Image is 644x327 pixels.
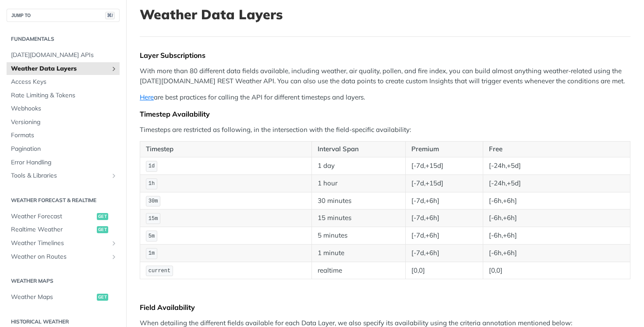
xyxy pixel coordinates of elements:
[149,250,155,256] span: 1m
[140,110,630,118] div: Timestep Availability
[149,233,155,239] span: 5m
[149,163,155,169] span: 1d
[11,293,95,302] span: Weather Maps
[7,35,120,43] h2: Fundamentals
[311,157,405,174] td: 1 day
[7,237,120,250] a: Weather TimelinesShow subpages for Weather Timelines
[406,142,483,157] th: Premium
[11,212,95,221] span: Weather Forecast
[483,244,630,262] td: [-6h,+6h]
[7,277,120,285] h2: Weather Maps
[7,196,120,204] h2: Weather Forecast & realtime
[11,145,117,153] span: Pagination
[406,244,483,262] td: [-7d,+6h]
[140,303,630,312] div: Field Availability
[11,118,117,127] span: Versioning
[110,172,117,179] button: Show subpages for Tools & Libraries
[311,210,405,227] td: 15 minutes
[483,174,630,192] td: [-24h,+5d]
[483,157,630,174] td: [-24h,+5d]
[406,227,483,245] td: [-7d,+6h]
[7,223,120,236] a: Realtime Weatherget
[406,174,483,192] td: [-7d,+15d]
[140,66,630,86] p: With more than 80 different data fields available, including weather, air quality, pollen, and fi...
[140,51,630,60] div: Layer Subscriptions
[406,192,483,210] td: [-7d,+6h]
[7,116,120,129] a: Versioning
[11,225,95,234] span: Realtime Weather
[11,91,117,100] span: Rate Limiting & Tokens
[311,244,405,262] td: 1 minute
[140,93,154,101] a: Here
[11,158,117,167] span: Error Handling
[11,131,117,140] span: Formats
[7,49,120,62] a: [DATE][DOMAIN_NAME] APIs
[140,142,312,157] th: Timestep
[149,198,158,204] span: 30m
[7,89,120,102] a: Rate Limiting & Tokens
[11,78,117,86] span: Access Keys
[7,62,120,75] a: Weather Data LayersShow subpages for Weather Data Layers
[7,291,120,304] a: Weather Mapsget
[149,268,170,274] span: current
[105,12,115,19] span: ⌘/
[11,51,117,60] span: [DATE][DOMAIN_NAME] APIs
[311,262,405,279] td: realtime
[7,250,120,263] a: Weather on RoutesShow subpages for Weather on Routes
[110,253,117,260] button: Show subpages for Weather on Routes
[11,239,108,248] span: Weather Timelines
[11,64,108,73] span: Weather Data Layers
[483,142,630,157] th: Free
[406,157,483,174] td: [-7d,+15d]
[149,216,158,222] span: 15m
[483,262,630,279] td: [0,0]
[97,226,108,233] span: get
[311,227,405,245] td: 5 minutes
[406,210,483,227] td: [-7d,+6h]
[7,142,120,156] a: Pagination
[311,142,405,157] th: Interval Span
[140,92,630,103] p: are best practices for calling the API for different timesteps and layers.
[7,210,120,223] a: Weather Forecastget
[11,171,108,180] span: Tools & Libraries
[97,294,108,301] span: get
[311,174,405,192] td: 1 hour
[406,262,483,279] td: [0,0]
[149,181,155,187] span: 1h
[97,213,108,220] span: get
[7,75,120,89] a: Access Keys
[7,102,120,115] a: Webhooks
[110,240,117,247] button: Show subpages for Weather Timelines
[311,192,405,210] td: 30 minutes
[11,252,108,261] span: Weather on Routes
[7,129,120,142] a: Formats
[7,318,120,326] h2: Historical Weather
[140,125,630,135] p: Timesteps are restricted as following, in the intersection with the field-specific availability:
[7,9,120,22] button: JUMP TO⌘/
[7,169,120,182] a: Tools & LibrariesShow subpages for Tools & Libraries
[483,210,630,227] td: [-6h,+6h]
[483,192,630,210] td: [-6h,+6h]
[140,7,630,22] h1: Weather Data Layers
[110,65,117,72] button: Show subpages for Weather Data Layers
[7,156,120,169] a: Error Handling
[11,104,117,113] span: Webhooks
[483,227,630,245] td: [-6h,+6h]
